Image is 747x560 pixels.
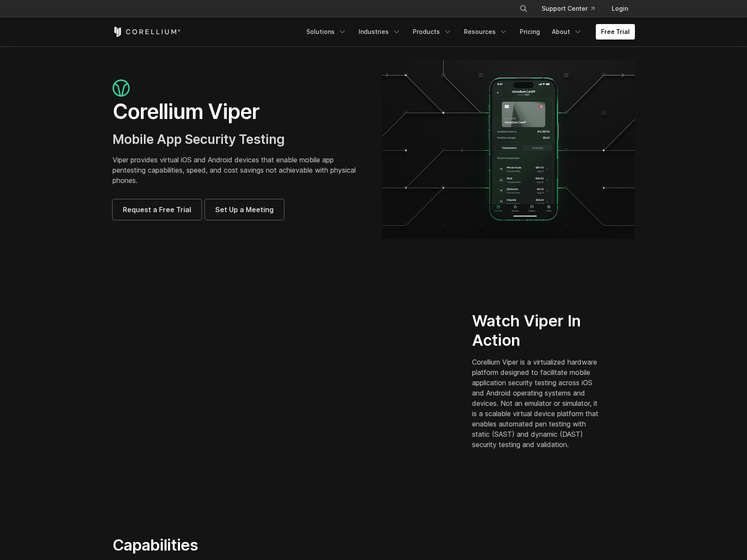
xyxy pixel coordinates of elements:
[113,131,285,147] span: Mobile App Security Testing
[472,311,602,350] h2: Watch Viper In Action
[354,24,406,40] a: Industries
[113,27,181,37] a: Corellium Home
[596,24,635,40] a: Free Trial
[301,24,635,40] div: Navigation Menu
[547,24,587,40] a: About
[113,99,365,125] h1: Corellium Viper
[123,204,191,215] span: Request a Free Trial
[515,24,545,40] a: Pricing
[113,79,130,97] img: viper_icon_large
[301,24,352,40] a: Solutions
[113,536,455,554] h2: Capabilities
[516,1,531,16] button: Search
[535,1,601,16] a: Support Center
[605,1,635,16] a: Login
[459,24,513,40] a: Resources
[205,199,284,220] a: Set Up a Meeting
[113,155,365,186] p: Viper provides virtual iOS and Android devices that enable mobile app pentesting capabilities, sp...
[215,204,274,215] span: Set Up a Meeting
[509,1,635,16] div: Navigation Menu
[382,60,635,239] img: viper_hero
[113,199,201,220] a: Request a Free Trial
[472,357,602,450] p: Corellium Viper is a virtualized hardware platform designed to facilitate mobile application secu...
[408,24,457,40] a: Products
